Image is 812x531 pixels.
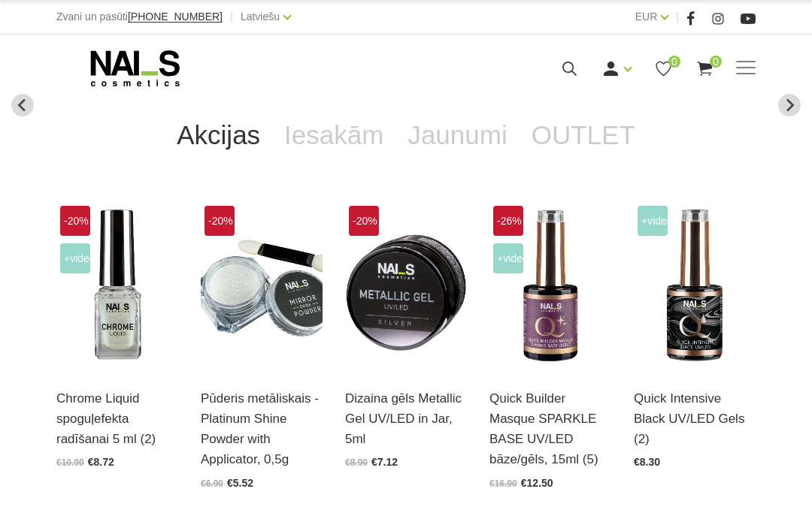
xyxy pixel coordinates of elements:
[345,388,467,450] a: Dizaina gēls Metallic Gel UV/LED in Jar, 5ml
[165,105,272,165] a: Akcijas
[493,243,523,273] span: +Video
[56,8,223,26] div: Zvani un pasūti
[201,202,323,370] img: Augstas kvalitātes, metāliskā spoguļefekta dizaina pūderis lieliskam spīdumam. Šobrīd aktuāls spi...
[521,477,553,489] span: €12.50
[128,11,223,23] span: [PHONE_NUMBER]
[634,202,756,370] img: Quick Intensive Black - īpaši pigmentēta melnā gellaka. * Vienmērīgs pārklājums 1 kārtā bez svītr...
[345,457,368,468] span: €8.90
[695,59,714,78] a: 0
[201,388,323,470] a: Pūderis metāliskais - Platinum Shine Powder with Applicator, 0,5g
[56,202,178,370] img: Dizaina produkts spilgtā spoguļa efekta radīšanai.LIETOŠANA: Pirms lietošanas nepieciešams sakrat...
[371,456,398,468] span: €7.12
[520,105,647,165] a: OUTLET
[56,457,84,468] span: €10.90
[227,477,253,489] span: €5.52
[88,456,114,468] span: €8.72
[11,94,34,116] button: Go to last slide
[493,206,523,236] span: -26%
[60,206,90,236] span: -20%
[778,94,801,116] button: Next slide
[241,8,280,26] a: Latviešu
[272,105,395,165] a: Iesakām
[635,8,658,26] a: EUR
[201,478,223,489] span: €6.90
[395,105,519,165] a: Jaunumi
[710,56,722,68] span: 0
[128,11,223,23] a: [PHONE_NUMBER]
[654,59,673,78] a: 0
[56,388,178,450] a: Chrome Liquid spoguļefekta radīšanai 5 ml (2)
[349,206,379,236] span: -20%
[634,388,756,450] a: Quick Intensive Black UV/LED Gels (2)
[60,243,90,273] span: +Video
[634,456,660,468] span: €8.30
[489,202,611,370] img: Maskējoša, viegli mirdzoša bāze/gels. Unikāls produkts ar daudz izmantošanas iespējām: •Bāze gell...
[489,478,517,489] span: €16.90
[205,206,235,236] span: -20%
[676,8,679,26] span: |
[230,8,233,26] span: |
[638,206,668,236] span: +Video
[489,388,611,470] a: Quick Builder Masque SPARKLE BASE UV/LED bāze/gēls, 15ml (5)
[668,56,680,68] span: 0
[345,202,467,370] img: Metallic Gel UV/LED ir intensīvi pigmentets metala dizaina gēls, kas palīdz radīt reljefu zīmējum...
